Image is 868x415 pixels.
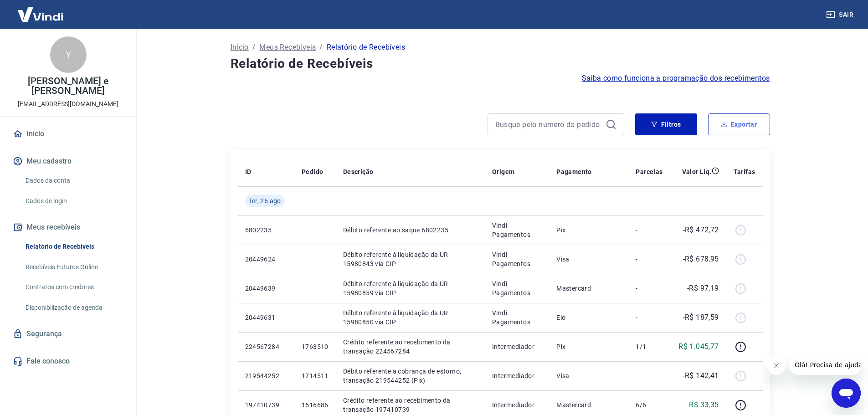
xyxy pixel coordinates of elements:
[245,255,287,264] p: 20449624
[492,221,542,239] p: Vindi Pagamentos
[343,250,478,268] p: Débito referente à liquidação da UR 15980843 via CIP
[50,36,87,73] div: Y
[245,225,287,235] p: 6802235
[252,42,256,53] p: /
[245,400,287,410] p: 197410739
[249,196,281,205] span: Ter, 26 ago
[636,371,663,380] p: -
[11,324,125,344] a: Segurança
[556,342,621,351] p: Pix
[683,312,719,323] p: -R$ 187,59
[678,341,719,352] p: R$ 1.045,77
[636,342,663,351] p: 1/1
[682,167,712,176] p: Valor Líq.
[556,371,621,380] p: Visa
[245,284,287,293] p: 20449639
[302,342,329,351] p: 1763510
[556,167,592,176] p: Pagamento
[492,279,542,297] p: Vindi Pagamentos
[492,400,542,410] p: Intermediador
[5,6,77,14] span: Olá! Precisa de ajuda?
[343,396,478,414] p: Crédito referente ao recebimento da transação 197410739
[343,167,374,176] p: Descrição
[302,167,323,176] p: Pedido
[636,255,663,264] p: -
[319,42,323,53] p: /
[22,298,125,317] a: Disponibilização de agenda
[556,225,621,235] p: Pix
[556,284,621,293] p: Mastercard
[556,400,621,410] p: Mastercard
[636,225,663,235] p: -
[635,113,697,135] button: Filtros
[492,308,542,327] p: Vindi Pagamentos
[683,254,719,265] p: -R$ 678,95
[492,250,542,268] p: Vindi Pagamentos
[708,113,770,135] button: Exportar
[556,313,621,322] p: Elo
[495,118,602,131] input: Busque pelo número do pedido
[636,400,663,410] p: 6/6
[22,171,125,190] a: Dados da conta
[636,167,663,176] p: Parcelas
[22,278,125,297] a: Contratos com credores
[683,225,719,236] p: -R$ 472,72
[7,77,129,96] p: [PERSON_NAME] e [PERSON_NAME]
[492,371,542,380] p: Intermediador
[302,400,329,410] p: 1516686
[556,255,621,264] p: Visa
[327,42,405,53] p: Relatório de Recebíveis
[245,167,252,176] p: ID
[22,192,125,210] a: Dados de login
[824,6,857,23] button: Sair
[734,167,755,176] p: Tarifas
[11,0,70,28] img: Vindi
[343,225,478,235] p: Débito referente ao saque 6802235
[636,313,663,322] p: -
[636,284,663,293] p: -
[11,217,125,237] button: Meus recebíveis
[582,73,770,84] a: Saiba como funciona a programação dos recebimentos
[22,237,125,256] a: Relatório de Recebíveis
[683,370,719,381] p: -R$ 142,41
[22,258,125,277] a: Recebíveis Futuros Online
[832,379,861,408] iframe: Botão para abrir a janela de mensagens
[789,355,861,375] iframe: Mensagem da empresa
[11,351,125,371] a: Fale conosco
[492,167,514,176] p: Origem
[11,124,125,144] a: Início
[245,342,287,351] p: 224567284
[492,342,542,351] p: Intermediador
[245,313,287,322] p: 20449631
[18,99,118,109] p: [EMAIL_ADDRESS][DOMAIN_NAME]
[245,371,287,380] p: 219544252
[343,308,478,327] p: Débito referente à liquidação da UR 15980850 via CIP
[231,55,770,73] h4: Relatório de Recebíveis
[11,151,125,171] button: Meu cadastro
[689,400,719,410] p: R$ 33,35
[259,42,316,53] a: Meus Recebíveis
[687,283,719,294] p: -R$ 97,19
[767,357,786,375] iframe: Fechar mensagem
[343,367,478,385] p: Débito referente a cobrança de estorno, transação 219544252 (Pix)
[343,338,478,356] p: Crédito referente ao recebimento da transação 224567284
[231,42,249,53] a: Início
[302,371,329,380] p: 1714511
[343,279,478,297] p: Débito referente à liquidação da UR 15980859 via CIP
